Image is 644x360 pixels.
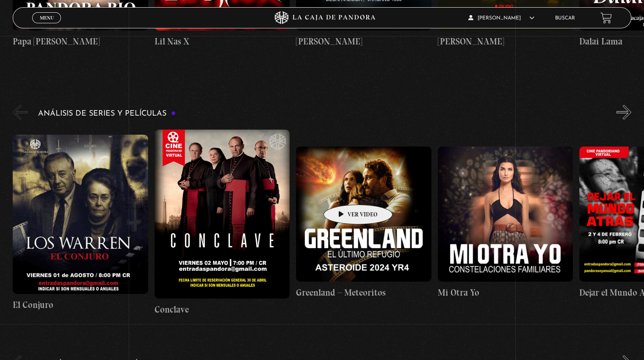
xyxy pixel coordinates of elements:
a: Conclave [155,126,290,319]
h4: El Conjuro [13,298,148,311]
h4: Lil Nas X [155,35,290,48]
a: Buscar [555,16,575,21]
button: Next [616,105,631,119]
h4: Greenland – Meteoritos [296,285,431,299]
span: Cerrar [37,22,57,28]
h4: Papa [PERSON_NAME] [13,35,148,48]
h4: Conclave [155,302,290,316]
button: Previous [13,105,28,119]
a: View your shopping cart [600,12,612,24]
h4: [PERSON_NAME] [438,35,573,48]
a: Mi Otra Yo [438,126,573,319]
h4: [PERSON_NAME] [296,35,431,48]
span: Menu [40,15,54,20]
span: [PERSON_NAME] [468,16,534,21]
a: El Conjuro [13,126,148,319]
a: Greenland – Meteoritos [296,126,431,319]
h3: Análisis de series y películas [38,109,176,117]
h4: Mi Otra Yo [438,285,573,299]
